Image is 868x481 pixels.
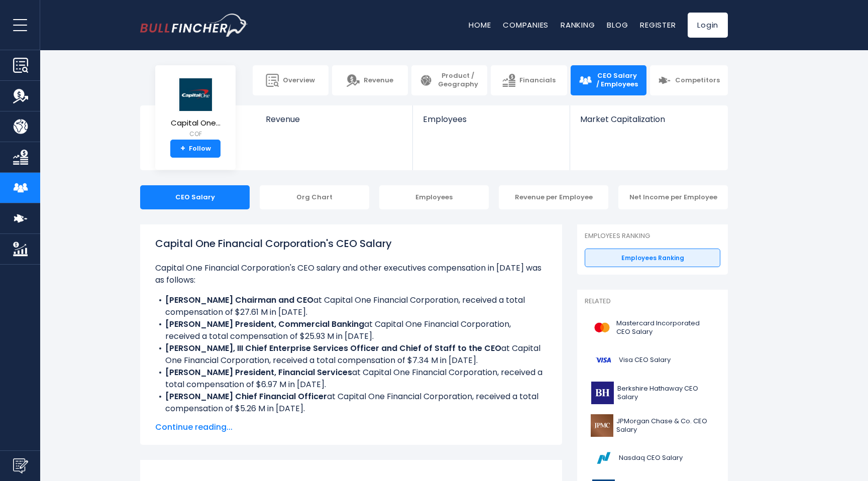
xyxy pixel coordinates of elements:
b: [PERSON_NAME] President, Financial Services [165,367,352,378]
a: Go to homepage [140,14,248,37]
img: JPM logo [591,414,613,437]
a: Ranking [561,20,595,30]
b: [PERSON_NAME] Chairman and CEO [165,294,313,306]
a: Revenue [332,65,408,95]
span: Nasdaq CEO Salary [619,454,683,462]
span: Continue reading... [155,421,547,433]
span: JPMorgan Chase & Co. CEO Salary [616,417,714,434]
a: Financials [491,65,567,95]
b: [PERSON_NAME] President, Commercial Banking [165,318,364,330]
span: Product / Geography [437,72,479,89]
a: JPMorgan Chase & Co. CEO Salary [585,412,720,439]
a: Capital One... COF [170,77,221,140]
li: at Capital One Financial Corporation, received a total compensation of $5.26 M in [DATE]. [155,391,547,415]
span: Competitors [675,76,720,85]
a: Revenue [256,105,413,141]
li: at Capital One Financial Corporation, received a total compensation of $6.97 M in [DATE]. [155,367,547,391]
img: V logo [591,349,616,372]
a: Home [469,20,491,30]
a: Product / Geography [411,65,487,95]
a: CEO Salary / Employees [571,65,646,95]
p: Employees Ranking [585,232,720,240]
b: [PERSON_NAME] Chief Financial Officer [165,391,327,402]
li: at Capital One Financial Corporation, received a total compensation of $7.34 M in [DATE]. [155,342,547,367]
span: Berkshire Hathaway CEO Salary [617,385,714,402]
li: at Capital One Financial Corporation, received a total compensation of $25.93 M in [DATE]. [155,318,547,342]
img: NDAQ logo [591,447,616,469]
li: at Capital One Financial Corporation, received a total compensation of $27.61 M in [DATE]. [155,294,547,318]
a: Employees Ranking [585,249,720,268]
a: Nasdaq CEO Salary [585,444,720,472]
a: Blog [607,20,628,30]
div: Revenue per Employee [499,185,608,209]
a: Market Capitalization [570,105,727,141]
h1: Capital One Financial Corporation's CEO Salary [155,236,547,251]
span: Market Capitalization [580,114,717,124]
span: Visa CEO Salary [619,356,671,365]
p: Related [585,297,720,306]
span: Revenue [266,114,403,124]
span: CEO Salary / Employees [596,72,638,89]
div: Net Income per Employee [618,185,728,209]
span: Employees [423,114,559,124]
a: Overview [253,65,329,95]
small: COF [171,130,221,139]
span: Overview [283,76,315,85]
span: Revenue [364,76,393,85]
div: CEO Salary [140,185,250,209]
a: Employees [413,105,569,141]
a: +Follow [170,140,221,158]
p: Capital One Financial Corporation's CEO salary and other executives compensation in [DATE] was as... [155,262,547,286]
strong: + [180,144,185,153]
b: [PERSON_NAME], III Chief Enterprise Services Officer and Chief of Staff to the CEO [165,342,501,354]
a: Berkshire Hathaway CEO Salary [585,379,720,407]
a: Visa CEO Salary [585,346,720,374]
a: Register [640,20,676,30]
div: Org Chart [260,185,369,209]
a: Competitors [650,65,728,95]
a: Mastercard Incorporated CEO Salary [585,314,720,341]
img: BRK-B logo [591,382,614,404]
img: bullfincher logo [140,14,248,37]
span: Mastercard Incorporated CEO Salary [616,319,714,336]
span: Capital One... [171,119,221,128]
img: MA logo [591,316,613,339]
a: Login [688,13,728,38]
a: Companies [503,20,549,30]
span: Financials [519,76,556,85]
div: Employees [379,185,489,209]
